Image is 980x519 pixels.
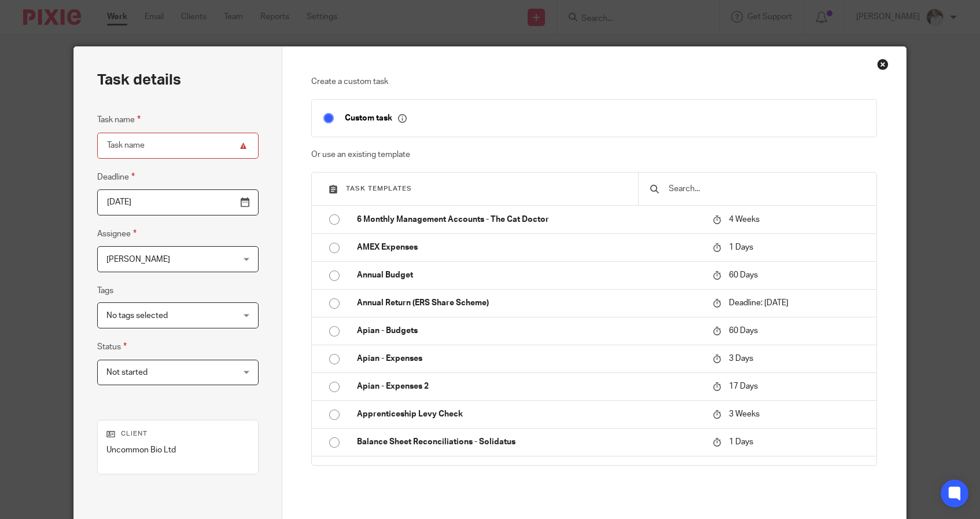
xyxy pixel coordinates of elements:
[729,354,753,363] span: 3 Days
[346,185,412,192] span: Task templates
[729,382,758,390] span: 17 Days
[729,215,760,224] span: 4 Weeks
[97,227,137,240] label: Assignee
[357,214,701,225] p: 6 Monthly Management Accounts - The Cat Doctor
[345,113,407,123] p: Custom task
[729,327,758,335] span: 60 Days
[357,297,701,309] p: Annual Return (ERS Share Scheme)
[97,70,181,90] h2: Task details
[729,271,758,279] span: 60 Days
[357,353,701,364] p: Apian - Expenses
[729,243,753,251] span: 1 Days
[357,464,701,476] p: Bank Statement Request
[357,242,701,253] p: AMEX Expenses
[97,285,113,297] label: Tags
[106,444,249,456] p: Uncommon Bio Ltd
[357,381,701,392] p: Apian - Expenses 2
[668,182,865,195] input: Search...
[106,255,170,264] span: [PERSON_NAME]
[729,438,753,446] span: 1 Days
[311,149,877,160] p: Or use an existing template
[106,429,249,438] p: Client
[106,368,148,377] span: Not started
[97,113,141,126] label: Task name
[357,408,701,420] p: Apprenticeship Levy Check
[311,76,877,87] p: Create a custom task
[729,299,789,307] span: Deadline: [DATE]
[729,410,760,418] span: 3 Weeks
[357,269,701,281] p: Annual Budget
[877,59,889,70] div: Close this dialog window
[97,170,135,184] label: Deadline
[97,189,258,215] input: Pick a date
[357,436,701,448] p: Balance Sheet Reconciliations - Solidatus
[97,133,258,159] input: Task name
[106,312,168,320] span: No tags selected
[357,325,701,337] p: Apian - Budgets
[97,340,127,353] label: Status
